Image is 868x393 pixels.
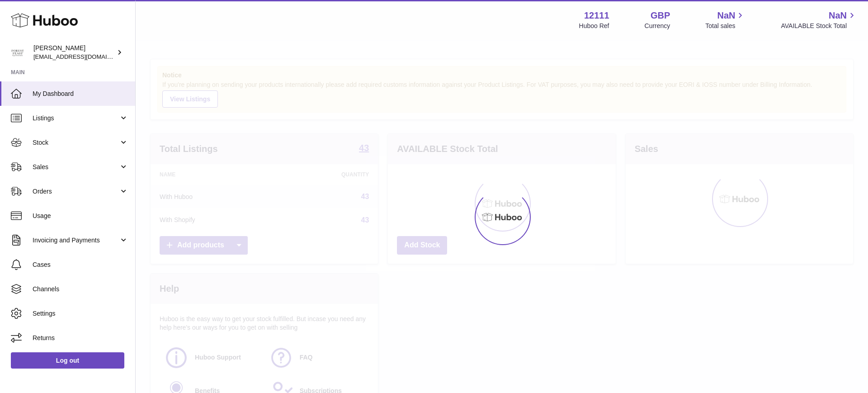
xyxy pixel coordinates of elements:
[33,53,133,60] span: [EMAIL_ADDRESS][DOMAIN_NAME]
[579,22,609,30] div: Huboo Ref
[33,138,119,147] span: Stock
[829,9,847,22] span: NaN
[33,309,128,318] span: Settings
[33,236,119,245] span: Invoicing and Payments
[584,9,609,22] strong: 12111
[645,22,670,30] div: Currency
[33,163,119,171] span: Sales
[651,9,670,22] strong: GBP
[33,44,115,61] div: [PERSON_NAME]
[33,260,128,269] span: Cases
[11,46,24,59] img: bronaghc@forestfeast.com
[33,90,128,98] span: My Dashboard
[33,187,119,196] span: Orders
[33,114,119,123] span: Listings
[33,334,128,342] span: Returns
[781,9,857,30] a: NaN AVAILABLE Stock Total
[705,22,745,30] span: Total sales
[781,22,857,30] span: AVAILABLE Stock Total
[33,212,128,220] span: Usage
[33,285,128,294] span: Channels
[11,352,124,369] a: Log out
[705,9,745,30] a: NaN Total sales
[717,9,735,22] span: NaN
